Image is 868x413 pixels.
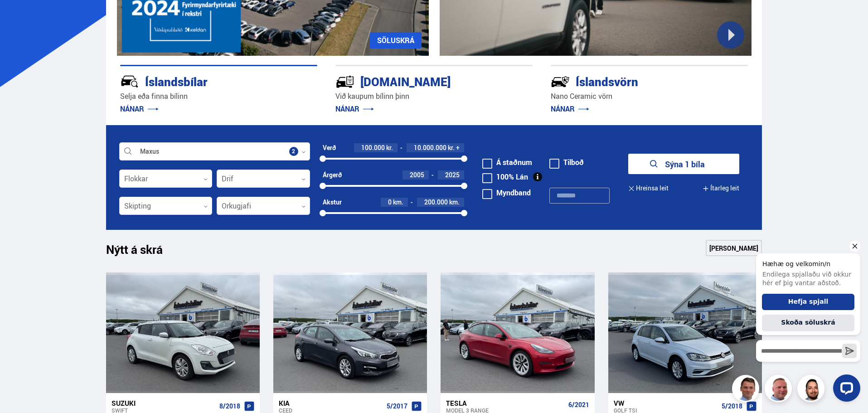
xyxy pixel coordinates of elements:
img: FbJEzSuNWCJXmdc-.webp [733,376,761,403]
label: Tilboð [549,159,584,166]
p: Nano Ceramic vörn [551,91,748,102]
img: tr5P-W3DuiFaO7aO.svg [335,72,354,91]
img: JRvxyua_JYH6wB4c.svg [120,72,139,91]
span: 2025 [445,170,460,179]
span: 0 [388,198,392,206]
div: Verð [323,144,336,151]
button: Sýna 1 bíla [628,154,739,174]
a: [PERSON_NAME] [706,240,762,256]
span: km. [393,199,403,206]
div: Suzuki [112,399,216,407]
button: Hreinsa leit [628,178,669,199]
div: Íslandsbílar [120,73,285,89]
span: 10.000.000 [414,143,446,152]
span: 5/2017 [387,403,407,410]
p: Selja eða finna bílinn [120,91,317,102]
p: Við kaupum bílinn þinn [335,91,533,102]
div: Tesla [446,399,564,407]
iframe: LiveChat chat widget [749,237,864,409]
a: SÖLUSKRÁ [370,32,422,49]
div: Árgerð [323,171,342,179]
span: + [456,144,460,151]
h1: Nýtt á skrá [106,243,179,262]
span: 8/2018 [219,403,240,410]
span: km. [449,199,460,206]
a: NÁNAR [551,104,589,114]
img: -Svtn6bYgwAsiwNX.svg [551,72,570,91]
span: kr. [448,144,455,151]
label: 100% Lán [482,173,528,180]
label: Á staðnum [482,159,532,166]
span: 200.000 [424,198,448,206]
a: NÁNAR [120,104,159,114]
div: Kia [279,399,383,407]
div: VW [614,399,718,407]
span: 2005 [410,170,424,179]
button: Ítarleg leit [703,178,739,199]
span: 5/2018 [722,403,742,410]
a: NÁNAR [335,104,374,114]
div: Akstur [323,199,342,206]
span: 100.000 [361,143,385,152]
div: [DOMAIN_NAME] [335,73,500,89]
div: Íslandsvörn [551,73,716,89]
span: kr. [386,144,393,151]
label: Myndband [482,189,531,196]
span: 6/2021 [568,401,589,408]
